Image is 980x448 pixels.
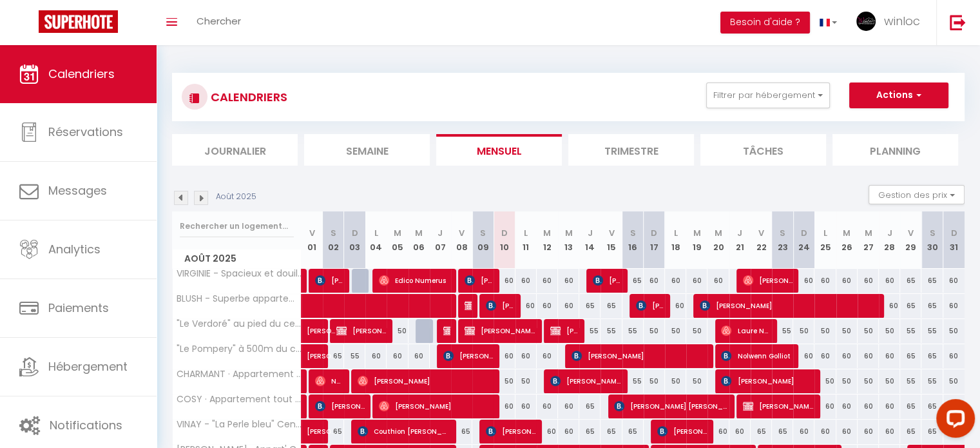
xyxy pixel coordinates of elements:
span: "Le Verdoré" au pied du centre historique [175,319,303,329]
th: 24 [793,211,814,269]
span: "Le Pompery" à 500m du centre de [GEOGRAPHIC_DATA] [175,344,303,354]
th: 15 [600,211,622,269]
div: 60 [537,344,558,368]
div: 50 [686,319,707,343]
span: [PERSON_NAME] [465,268,493,293]
div: 65 [921,394,943,418]
span: Couthion [PERSON_NAME] [358,419,450,443]
div: 50 [494,369,515,393]
th: 19 [686,211,707,269]
span: [PERSON_NAME] [700,293,877,318]
th: 22 [751,211,772,269]
th: 23 [772,211,793,269]
abbr: M [715,227,722,239]
div: 60 [879,420,900,443]
div: 60 [836,344,858,368]
span: [PERSON_NAME] [486,419,535,443]
div: 50 [686,369,707,393]
div: 60 [537,269,558,293]
div: 50 [858,369,879,393]
th: 14 [579,211,600,269]
div: 55 [900,319,921,343]
div: 55 [600,319,622,343]
span: [PERSON_NAME] [572,344,706,368]
span: [PERSON_NAME] [743,394,814,418]
span: [PERSON_NAME] [593,268,621,293]
span: [PERSON_NAME] [379,394,492,418]
li: Trimestre [568,134,694,166]
span: [PERSON_NAME] [550,369,621,393]
div: 60 [686,269,707,293]
th: 20 [707,211,729,269]
div: 60 [494,344,515,368]
div: 60 [537,394,558,418]
th: 31 [943,211,965,269]
div: 60 [707,420,729,443]
abbr: J [588,227,593,239]
div: 65 [921,294,943,318]
div: 60 [858,394,879,418]
img: Super Booking [39,10,118,33]
span: [PERSON_NAME] [743,268,793,293]
abbr: M [565,227,573,239]
div: 60 [836,420,858,443]
div: 50 [858,319,879,343]
span: [PERSON_NAME] [307,413,336,437]
div: 60 [814,344,836,368]
div: 60 [814,420,836,443]
button: Actions [849,83,948,108]
div: 60 [387,344,408,368]
div: 65 [900,294,921,318]
p: Août 2025 [216,191,256,203]
div: 65 [579,420,600,443]
span: Août 2025 [173,249,301,268]
span: [PERSON_NAME] [486,293,514,318]
span: CHARMANT · Appartement charmant et spacieux/proche centre [175,369,303,379]
th: 13 [558,211,579,269]
span: [PERSON_NAME] [336,318,386,343]
span: BLUSH - Superbe appartement au centre/balcon [175,294,303,304]
div: 50 [879,369,900,393]
span: [PERSON_NAME] [443,318,450,343]
th: 29 [900,211,921,269]
span: Nolwen Bandatia [315,369,343,393]
a: [PERSON_NAME] [302,319,323,344]
div: 50 [943,369,965,393]
span: Analytics [48,241,101,257]
a: [PERSON_NAME] [302,344,323,369]
span: [PERSON_NAME] [550,318,579,343]
div: 55 [900,369,921,393]
div: 65 [579,294,600,318]
span: [PERSON_NAME] [307,337,336,362]
div: 60 [494,394,515,418]
div: 50 [836,369,858,393]
div: 60 [729,420,751,443]
span: [PERSON_NAME] [307,312,336,336]
div: 55 [772,319,793,343]
span: Messages [48,182,107,199]
div: 65 [921,269,943,293]
div: 60 [836,269,858,293]
span: Calendriers [48,66,115,82]
span: Paiements [48,300,109,316]
span: VINAY - "La Perle bleu" Centre ville [GEOGRAPHIC_DATA]/[GEOGRAPHIC_DATA] gare [175,420,303,429]
div: 60 [665,294,686,318]
div: 50 [793,319,814,343]
div: 60 [515,269,537,293]
div: 60 [665,269,686,293]
div: 60 [558,294,579,318]
div: 65 [451,420,472,443]
a: [PERSON_NAME] [302,420,323,444]
span: [PERSON_NAME] [PERSON_NAME] [614,394,727,418]
abbr: L [674,227,678,239]
th: 04 [365,211,387,269]
div: 50 [515,369,537,393]
span: Edico Numerus [379,268,450,293]
abbr: D [352,227,358,239]
div: 60 [558,394,579,418]
div: 60 [793,269,814,293]
th: 25 [814,211,836,269]
div: 60 [408,344,430,368]
th: 03 [344,211,365,269]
